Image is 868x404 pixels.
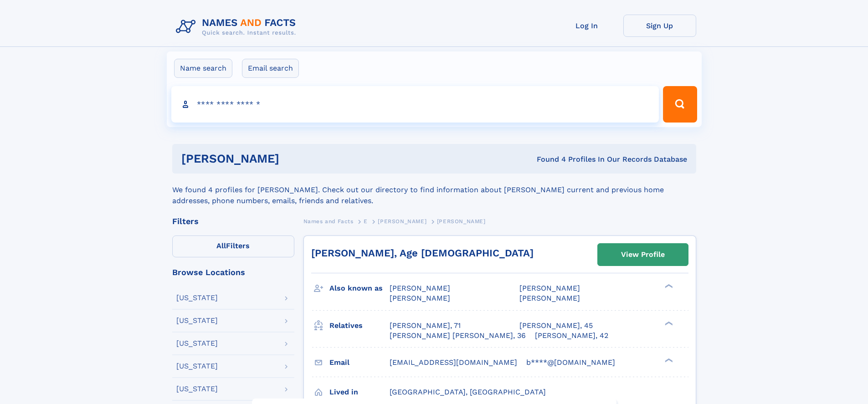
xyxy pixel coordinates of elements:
[535,331,608,341] a: [PERSON_NAME], 42
[364,218,368,225] span: E
[390,294,450,302] span: [PERSON_NAME]
[390,388,546,396] span: [GEOGRAPHIC_DATA], [GEOGRAPHIC_DATA]
[176,294,218,302] div: [US_STATE]
[378,215,426,227] a: [PERSON_NAME]
[519,321,593,331] a: [PERSON_NAME], 45
[378,218,426,225] span: [PERSON_NAME]
[408,154,687,164] div: Found 4 Profiles In Our Records Database
[598,244,688,266] a: View Profile
[390,284,450,292] span: [PERSON_NAME]
[663,357,673,363] div: ❯
[329,318,390,333] h3: Relatives
[329,384,390,400] h3: Lived in
[550,15,623,37] a: Log In
[216,241,226,250] span: All
[390,358,517,367] span: [EMAIL_ADDRESS][DOMAIN_NAME]
[519,294,580,302] span: [PERSON_NAME]
[663,86,697,123] button: Search Button
[172,268,294,276] div: Browse Locations
[176,363,218,370] div: [US_STATE]
[172,174,696,206] div: We found 4 profiles for [PERSON_NAME]. Check out our directory to find information about [PERSON_...
[176,340,218,347] div: [US_STATE]
[519,284,580,292] span: [PERSON_NAME]
[174,59,232,78] label: Name search
[172,235,294,257] label: Filters
[176,317,218,324] div: [US_STATE]
[663,320,673,326] div: ❯
[171,86,659,123] input: search input
[176,385,218,393] div: [US_STATE]
[172,15,303,39] img: Logo Names and Facts
[663,283,673,289] div: ❯
[364,215,368,227] a: E
[390,321,461,331] a: [PERSON_NAME], 71
[311,247,534,259] a: [PERSON_NAME], Age [DEMOGRAPHIC_DATA]
[621,244,665,265] div: View Profile
[303,215,354,227] a: Names and Facts
[242,59,299,78] label: Email search
[623,15,696,37] a: Sign Up
[181,153,408,164] h1: [PERSON_NAME]
[390,331,526,341] a: [PERSON_NAME] [PERSON_NAME], 36
[329,281,390,296] h3: Also known as
[437,218,486,225] span: [PERSON_NAME]
[329,355,390,370] h3: Email
[172,217,294,225] div: Filters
